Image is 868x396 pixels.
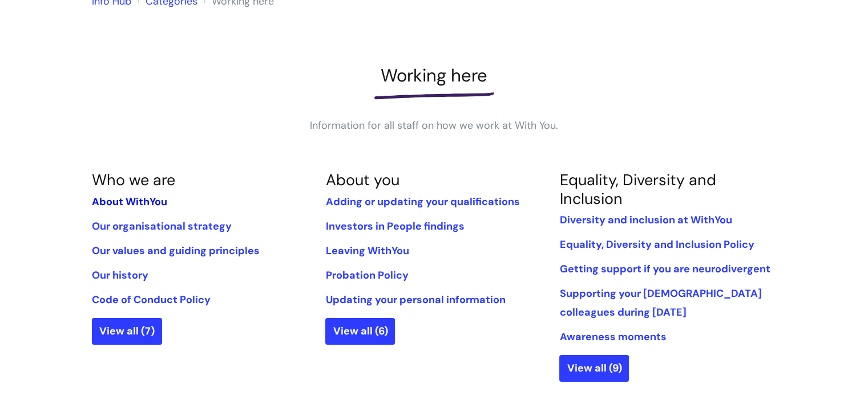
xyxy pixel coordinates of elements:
[325,219,464,233] a: Investors in People findings
[325,268,408,282] a: Probation Policy
[559,287,761,319] a: Supporting your [DEMOGRAPHIC_DATA] colleagues during [DATE]
[559,330,666,344] a: Awareness moments
[325,170,399,190] a: About you
[92,65,777,86] h1: Working here
[325,244,409,258] a: Leaving WithYou
[92,244,260,258] a: Our values and guiding principles
[263,116,605,134] p: Information for all staff on how we work at With You.
[92,268,148,282] a: Our history
[559,262,770,276] a: Getting support if you are neurodivergent
[92,293,211,307] a: Code of Conduct Policy
[559,170,716,208] a: Equality, Diversity and Inclusion
[559,355,629,381] a: View all (9)
[92,170,175,190] a: Who we are
[92,195,167,209] a: About WithYou
[559,238,754,251] a: Equality, Diversity and Inclusion Policy
[325,318,395,344] a: View all (6)
[559,213,732,227] a: Diversity and inclusion at WithYou
[325,293,505,307] a: Updating your personal information
[92,219,232,233] a: Our organisational strategy
[92,318,162,344] a: View all (7)
[325,195,519,209] a: Adding or updating your qualifications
